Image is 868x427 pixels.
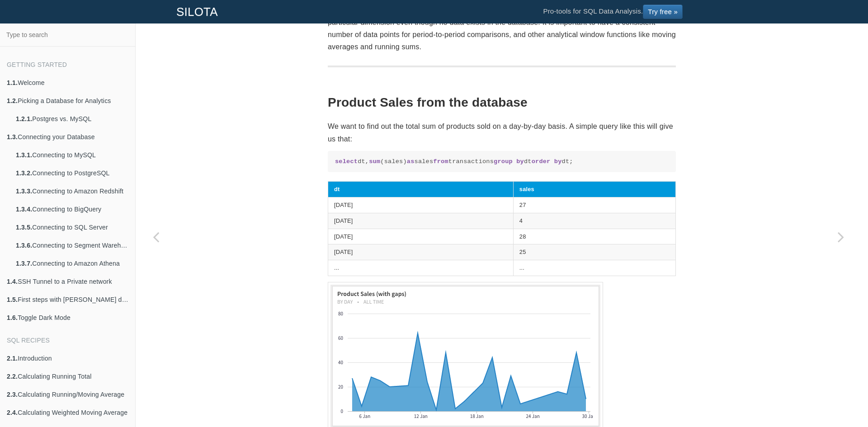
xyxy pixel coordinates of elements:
span: from [433,158,448,165]
b: 1.6. [7,314,18,321]
a: 1.3.7.Connecting to Amazon Athena [9,254,135,272]
span: sum [369,158,380,165]
td: ... [513,260,675,276]
p: We want to find out the total sum of products sold on a day-by-day basis. A simple query like thi... [328,120,676,145]
a: 1.3.2.Connecting to PostgreSQL [9,164,135,182]
a: 1.3.5.Connecting to SQL Server [9,218,135,236]
b: 1.2. [7,97,18,104]
a: Next page: Finding Patterns & Matching Substrings using Regular Expressions [821,46,861,427]
td: [DATE] [328,197,514,213]
b: 1.3.4. [16,206,32,213]
td: [DATE] [328,244,514,260]
span: by [554,158,562,165]
b: 1.3.2. [16,169,32,177]
li: Pro-tools for SQL Data Analysis. [534,0,692,23]
iframe: Drift Widget Chat Controller [823,382,857,416]
b: 1.1. [7,79,18,86]
th: sales [513,182,675,197]
b: 1.3.3. [16,188,32,195]
td: [DATE] [328,213,514,229]
a: Previous page: Finding Duplicate Rows [136,46,176,427]
b: 2.3. [7,391,18,398]
span: group [494,158,513,165]
input: Type to search [3,26,132,43]
td: ... [328,260,514,276]
a: 1.3.3.Connecting to Amazon Redshift [9,182,135,200]
span: as [407,158,415,165]
b: 1.3.5. [16,224,32,231]
span: select [335,158,358,165]
b: 2.4. [7,409,18,416]
a: Try free » [643,5,683,19]
a: 1.2.1.Postgres vs. MySQL [9,110,135,128]
b: 1.5. [7,296,18,303]
a: 1.3.6.Connecting to Segment Warehouse [9,236,135,254]
span: order [532,158,551,165]
a: 1.3.1.Connecting to MySQL [9,146,135,164]
b: 1.3.7. [16,260,32,267]
td: 25 [513,244,675,260]
th: dt [328,182,514,197]
b: 2.1. [7,355,18,362]
td: 28 [513,229,675,244]
td: 4 [513,213,675,229]
code: dt, (sales) sales transactions dt dt; [335,157,669,166]
a: 1.3.4.Connecting to BigQuery [9,200,135,218]
td: [DATE] [328,229,514,244]
span: by [516,158,524,165]
b: 1.3.1. [16,151,32,159]
b: 1.4. [7,278,18,285]
b: 1.3. [7,133,18,141]
td: 27 [513,197,675,213]
h2: Product Sales from the database [328,96,676,110]
b: 2.2. [7,373,18,380]
b: 1.3.6. [16,242,32,249]
a: SILOTA [170,0,225,23]
b: 1.2.1. [16,115,32,122]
